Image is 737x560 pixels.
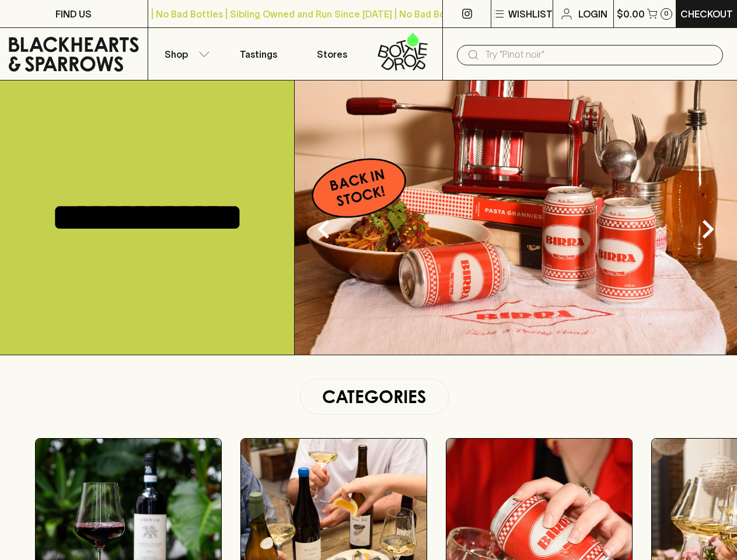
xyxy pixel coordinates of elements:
button: Previous [301,206,347,253]
p: FIND US [55,7,92,21]
p: Tastings [240,47,277,61]
a: Tastings [222,28,295,80]
p: Login [578,7,607,21]
button: Next [684,206,731,253]
input: Try "Pinot noir" [485,45,714,64]
a: Stores [295,28,369,80]
h1: Categories [305,384,444,409]
button: Shop [148,28,222,80]
p: Stores [317,47,347,61]
p: 0 [664,10,669,17]
p: Shop [165,47,188,61]
p: $0.00 [617,7,645,21]
p: Wishlist [508,7,553,21]
p: Checkout [680,7,733,21]
img: optimise [295,80,737,355]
